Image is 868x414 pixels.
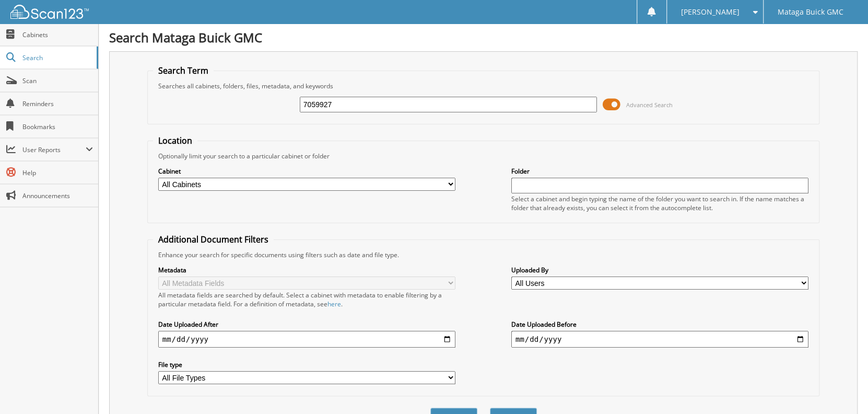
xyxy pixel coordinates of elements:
label: Metadata [158,266,456,274]
span: Advanced Search [626,101,672,109]
span: Cabinets [22,30,93,39]
div: Select a cabinet and begin typing the name of the folder you want to search in. If the name match... [511,194,809,212]
span: Reminders [22,99,93,108]
legend: Search Term [153,65,214,76]
span: User Reports [22,145,86,154]
div: Searches all cabinets, folders, files, metadata, and keywords [153,82,814,90]
legend: Additional Document Filters [153,234,274,245]
legend: Location [153,135,197,146]
span: Help [22,168,93,177]
span: Announcements [22,191,93,200]
span: [PERSON_NAME] [681,9,739,15]
div: All metadata fields are searched by default. Select a cabinet with metadata to enable filtering b... [158,291,456,308]
div: Optionally limit your search to a particular cabinet or folder [153,152,814,160]
span: Scan [22,76,93,85]
input: start [158,331,456,348]
label: Folder [511,167,809,176]
h1: Search Mataga Buick GMC [109,29,858,46]
span: Mataga Buick GMC [778,9,843,15]
input: end [511,331,809,348]
iframe: Chat Widget [816,364,868,414]
label: Date Uploaded Before [511,320,809,329]
div: Enhance your search for specific documents using filters such as date and file type. [153,250,814,259]
label: File type [158,360,456,369]
label: Date Uploaded After [158,320,456,329]
label: Cabinet [158,167,456,176]
img: scan123-logo-white.svg [10,5,89,19]
a: here [327,300,341,308]
span: Bookmarks [22,122,93,131]
span: Search [22,53,91,62]
label: Uploaded By [511,266,809,274]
